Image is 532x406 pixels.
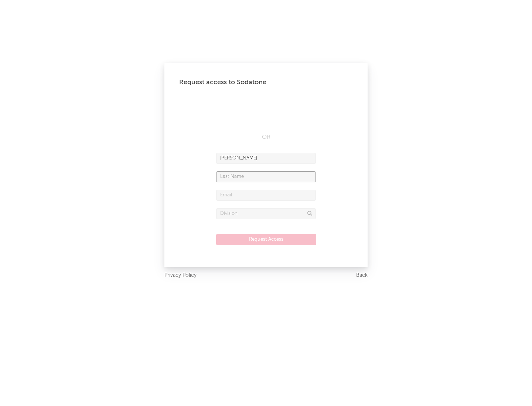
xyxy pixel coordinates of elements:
a: Privacy Policy [164,271,197,280]
a: Back [356,271,368,280]
input: Last Name [216,171,316,182]
input: First Name [216,153,316,164]
input: Division [216,208,316,219]
button: Request Access [216,234,316,245]
input: Email [216,190,316,201]
div: OR [216,133,316,142]
div: Request access to Sodatone [179,78,353,87]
